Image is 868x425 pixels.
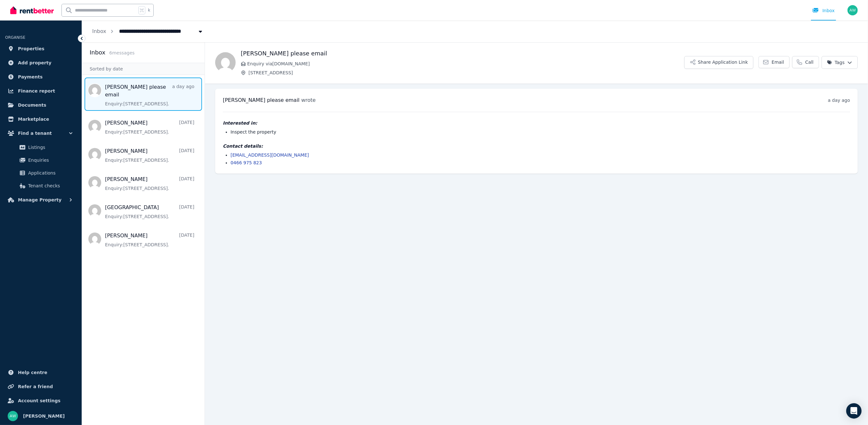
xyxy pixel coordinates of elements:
[28,169,71,177] span: Applications
[248,69,684,76] span: [STREET_ADDRESS]
[105,176,194,192] a: [PERSON_NAME][DATE]Enquiry:[STREET_ADDRESS].
[105,204,194,220] a: [GEOGRAPHIC_DATA][DATE]Enquiry:[STREET_ADDRESS].
[18,383,53,390] span: Refer a friend
[82,20,214,42] nav: Breadcrumb
[846,403,862,419] div: Open Intercom Messenger
[758,56,790,68] a: Email
[105,232,194,248] a: [PERSON_NAME][DATE]Enquiry:[STREET_ADDRESS].
[8,167,74,179] a: Applications
[223,143,850,149] h4: Contact details:
[215,52,236,73] img: Olivia please email
[223,97,300,103] span: [PERSON_NAME] please email
[822,56,858,69] button: Tags
[8,154,74,167] a: Enquiries
[8,179,74,192] a: Tenant checks
[8,411,18,421] img: Andrew Wong
[5,380,77,393] a: Refer a friend
[28,156,71,164] span: Enquiries
[684,56,753,69] button: Share Application Link
[231,160,262,165] a: 0466 975 823
[5,127,77,140] button: Find a tenant
[231,152,309,158] a: [EMAIL_ADDRESS][DOMAIN_NAME]
[18,397,61,405] span: Account settings
[105,147,194,163] a: [PERSON_NAME][DATE]Enquiry:[STREET_ADDRESS].
[23,412,65,420] span: [PERSON_NAME]
[10,5,54,15] img: RentBetter
[5,56,77,69] a: Add property
[848,5,858,15] img: Andrew Wong
[18,59,52,67] span: Add property
[805,59,814,65] span: Call
[28,143,71,151] span: Listings
[247,61,684,67] span: Enquiry via [DOMAIN_NAME]
[792,56,819,68] a: Call
[5,366,77,379] a: Help centre
[92,28,106,34] a: Inbox
[18,101,46,109] span: Documents
[223,120,850,126] h4: Interested in:
[5,85,77,97] a: Finance report
[812,7,835,14] div: Inbox
[827,59,845,66] span: Tags
[90,48,105,57] h2: Inbox
[772,59,784,65] span: Email
[241,49,684,58] h1: [PERSON_NAME] please email
[828,98,850,103] time: a day ago
[5,99,77,111] a: Documents
[18,87,55,95] span: Finance report
[105,83,194,107] a: [PERSON_NAME] please emaila day agoEnquiry:[STREET_ADDRESS].
[5,193,77,206] button: Manage Property
[5,113,77,126] a: Marketplace
[18,73,43,81] span: Payments
[5,42,77,55] a: Properties
[231,129,850,135] li: Inspect the property
[18,115,49,123] span: Marketplace
[18,129,52,137] span: Find a tenant
[82,75,205,254] nav: Message list
[5,394,77,407] a: Account settings
[18,369,47,376] span: Help centre
[148,8,150,13] span: k
[105,119,194,135] a: [PERSON_NAME][DATE]Enquiry:[STREET_ADDRESS].
[28,182,71,190] span: Tenant checks
[8,141,74,154] a: Listings
[109,50,134,55] span: 6 message s
[18,45,45,53] span: Properties
[5,70,77,83] a: Payments
[18,196,61,204] span: Manage Property
[82,63,205,75] div: Sorted by date
[5,35,25,40] span: ORGANISE
[301,97,316,103] span: wrote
